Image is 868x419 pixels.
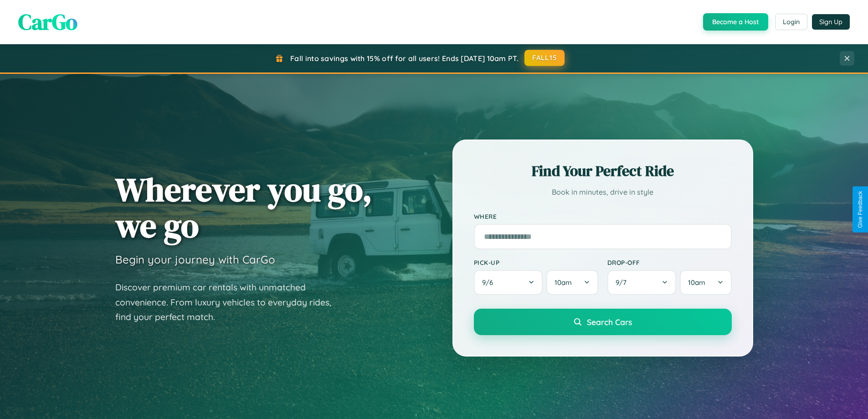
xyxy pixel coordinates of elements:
[607,270,677,295] button: 9/7
[616,278,631,287] span: 9 / 7
[524,50,565,66] button: FALL15
[18,7,77,37] span: CarGo
[555,278,572,287] span: 10am
[546,270,598,295] button: 10am
[474,161,732,181] h2: Find Your Perfect Ride
[474,270,543,295] button: 9/6
[115,253,275,266] h3: Begin your journey with CarGo
[703,13,768,31] button: Become a Host
[688,278,705,287] span: 10am
[587,317,632,327] span: Search Cars
[607,259,732,266] label: Drop-off
[115,171,372,243] h1: Wherever you go, we go
[812,14,850,30] button: Sign Up
[474,212,732,220] label: Where
[115,280,343,325] p: Discover premium car rentals with unmatched convenience. From luxury vehicles to everyday rides, ...
[474,259,598,266] label: Pick-up
[290,54,519,63] span: Fall into savings with 15% off for all users! Ends [DATE] 10am PT.
[474,309,732,335] button: Search Cars
[474,186,732,199] p: Book in minutes, drive in style
[482,278,498,287] span: 9 / 6
[680,270,731,295] button: 10am
[857,191,863,228] div: Give Feedback
[775,14,807,30] button: Login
